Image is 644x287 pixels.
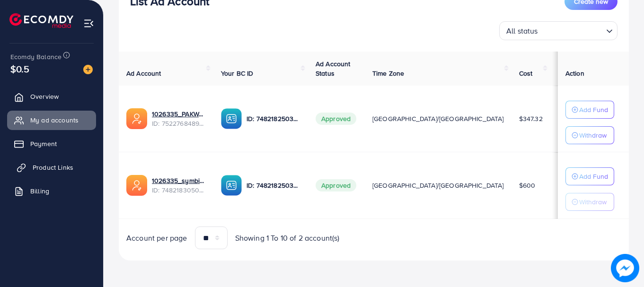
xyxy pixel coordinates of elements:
[316,59,351,78] span: Ad Account Status
[579,196,607,208] p: Withdraw
[10,52,62,61] span: Ecomdy Balance
[126,108,147,129] img: ic-ads-acc.e4c84228.svg
[565,126,614,144] button: Withdraw
[519,114,543,123] span: $347.32
[316,113,356,125] span: Approved
[126,175,147,196] img: ic-ads-acc.e4c84228.svg
[579,130,607,141] p: Withdraw
[126,233,187,244] span: Account per page
[541,22,602,38] input: Search for option
[372,69,404,78] span: Time Zone
[9,13,73,28] img: logo
[152,185,206,195] span: ID: 7482183050890412048
[372,114,504,123] span: [GEOGRAPHIC_DATA]/[GEOGRAPHIC_DATA]
[152,109,206,129] div: <span class='underline'>1026335_PAKWALL_1751531043864</span></br>7522768489221144593
[152,176,206,185] a: 1026335_symbios_1742081509447
[7,158,96,177] a: Product Links
[7,134,96,153] a: Payment
[519,69,533,78] span: Cost
[152,109,206,119] a: 1026335_PAKWALL_1751531043864
[565,101,614,119] button: Add Fund
[7,182,96,200] a: Billing
[504,24,540,38] span: All status
[152,176,206,195] div: <span class='underline'>1026335_symbios_1742081509447</span></br>7482183050890412048
[499,21,618,40] div: Search for option
[10,62,30,76] span: $0.5
[316,179,356,191] span: Approved
[30,186,49,196] span: Billing
[565,193,614,211] button: Withdraw
[247,180,300,191] p: ID: 7482182503915372561
[235,233,340,244] span: Showing 1 To 10 of 2 account(s)
[30,115,79,125] span: My ad accounts
[83,65,93,74] img: image
[126,69,161,78] span: Ad Account
[30,139,57,148] span: Payment
[221,108,242,129] img: ic-ba-acc.ded83a64.svg
[152,119,206,128] span: ID: 7522768489221144593
[247,113,300,124] p: ID: 7482182503915372561
[579,171,608,182] p: Add Fund
[7,87,96,106] a: Overview
[372,181,504,190] span: [GEOGRAPHIC_DATA]/[GEOGRAPHIC_DATA]
[611,254,639,282] img: image
[565,69,584,78] span: Action
[221,69,254,78] span: Your BC ID
[33,163,73,172] span: Product Links
[579,104,608,115] p: Add Fund
[221,175,242,196] img: ic-ba-acc.ded83a64.svg
[565,167,614,185] button: Add Fund
[519,181,536,190] span: $600
[30,92,59,101] span: Overview
[83,18,94,29] img: menu
[7,111,96,130] a: My ad accounts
